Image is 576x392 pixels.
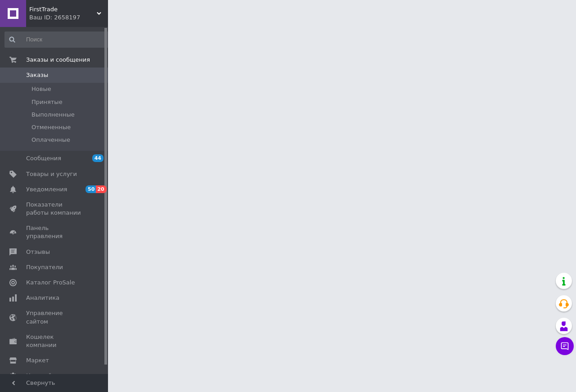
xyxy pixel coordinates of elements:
span: Оплаченные [31,136,70,144]
button: Чат с покупателем [556,337,574,355]
span: 20 [96,185,106,193]
span: Принятые [31,98,63,106]
span: Маркет [26,356,49,365]
span: Новые [31,85,51,93]
input: Поиск [4,32,111,48]
span: Отмененные [31,123,71,131]
span: Отзывы [26,248,50,256]
span: 50 [85,185,96,193]
span: Заказы [26,71,48,79]
span: Управление сайтом [26,309,83,325]
span: Товары и услуги [26,170,77,178]
span: Показатели работы компании [26,201,83,217]
span: Настройки [26,372,59,380]
span: Панель управления [26,224,83,240]
span: Уведомления [26,185,67,194]
span: Покупатели [26,263,63,271]
span: Каталог ProSale [26,279,75,287]
span: Заказы и сообщения [26,56,90,64]
span: 44 [92,154,103,162]
span: Сообщения [26,154,61,162]
span: Кошелек компании [26,333,83,349]
span: Аналитика [26,294,59,302]
div: Ваш ID: 2658197 [29,14,108,22]
span: FirstTrade [29,5,97,14]
span: Выполненные [31,111,75,119]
